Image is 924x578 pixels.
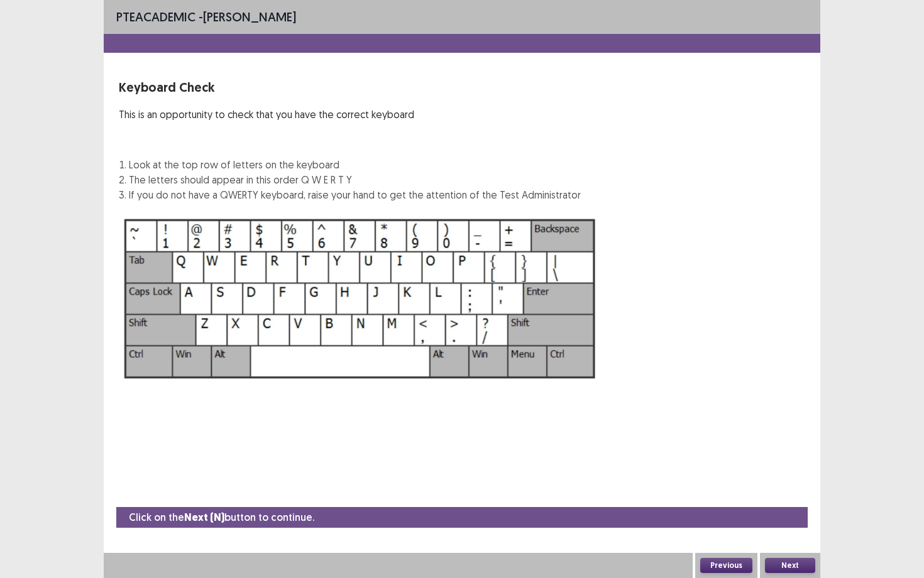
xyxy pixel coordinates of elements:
strong: Next (N) [184,511,224,524]
p: Keyboard Check [119,78,581,97]
li: Look at the top row of letters on the keyboard [129,157,581,172]
p: - [PERSON_NAME] [116,8,296,26]
p: Click on the button to continue. [129,510,314,525]
img: Keyboard Image [119,212,602,385]
button: Next [765,558,815,573]
button: Previous [700,558,752,573]
span: PTE academic [116,9,195,25]
li: The letters should appear in this order Q W E R T Y [129,172,581,187]
p: This is an opportunity to check that you have the correct keyboard [119,107,581,122]
li: If you do not have a QWERTY keyboard, raise your hand to get the attention of the Test Administrator [129,187,581,202]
